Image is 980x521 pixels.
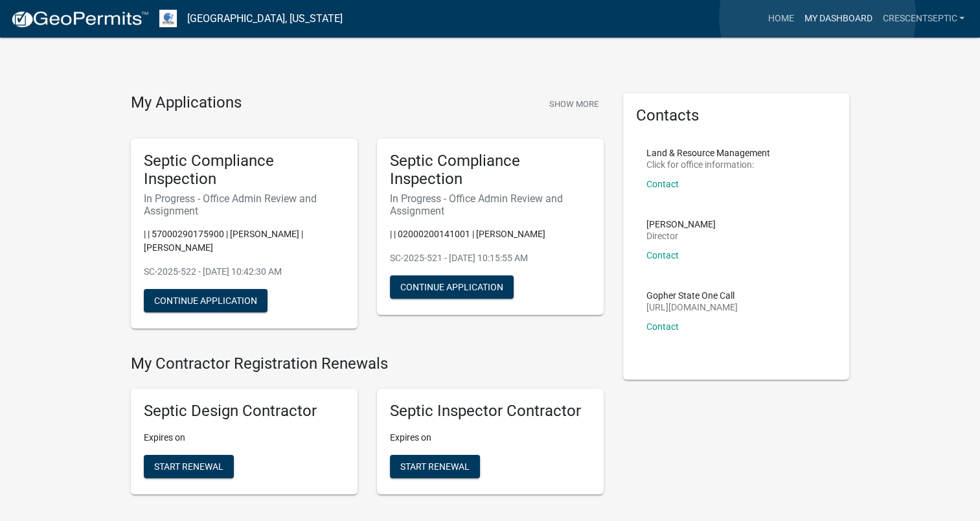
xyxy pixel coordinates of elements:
[646,148,770,157] p: Land & Resource Management
[646,160,770,169] p: Click for office information:
[877,6,970,31] a: Crescentseptic
[144,402,345,421] h5: Septic Design Contractor
[390,152,591,189] h5: Septic Compliance Inspection
[799,6,877,31] a: My Dashboard
[144,289,268,312] button: Continue Application
[646,231,716,240] p: Director
[762,6,799,31] a: Home
[144,227,345,255] p: | | 57000290175900 | [PERSON_NAME] | [PERSON_NAME]
[390,431,591,445] p: Expires on
[144,265,345,279] p: SC-2025-522 - [DATE] 10:42:30 AM
[159,10,177,27] img: Otter Tail County, Minnesota
[131,354,604,373] h4: My Contractor Registration Renewals
[646,179,679,189] a: Contact
[544,93,604,115] button: Show More
[390,227,591,241] p: | | 02000200141001 | [PERSON_NAME]
[646,250,679,260] a: Contact
[187,8,343,30] a: [GEOGRAPHIC_DATA], [US_STATE]
[646,220,716,229] p: [PERSON_NAME]
[390,192,591,217] h6: In Progress - Office Admin Review and Assignment
[144,152,345,189] h5: Septic Compliance Inspection
[154,461,223,472] span: Start Renewal
[646,321,679,332] a: Contact
[131,354,604,505] wm-registration-list-section: My Contractor Registration Renewals
[390,251,591,265] p: SC-2025-521 - [DATE] 10:15:55 AM
[131,93,242,113] h4: My Applications
[390,275,514,299] button: Continue Application
[144,455,234,478] button: Start Renewal
[390,455,480,478] button: Start Renewal
[144,431,345,445] p: Expires on
[646,291,738,300] p: Gopher State One Call
[400,461,470,472] span: Start Renewal
[646,303,738,312] p: [URL][DOMAIN_NAME]
[636,106,837,125] h5: Contacts
[144,192,345,217] h6: In Progress - Office Admin Review and Assignment
[390,402,591,421] h5: Septic Inspector Contractor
